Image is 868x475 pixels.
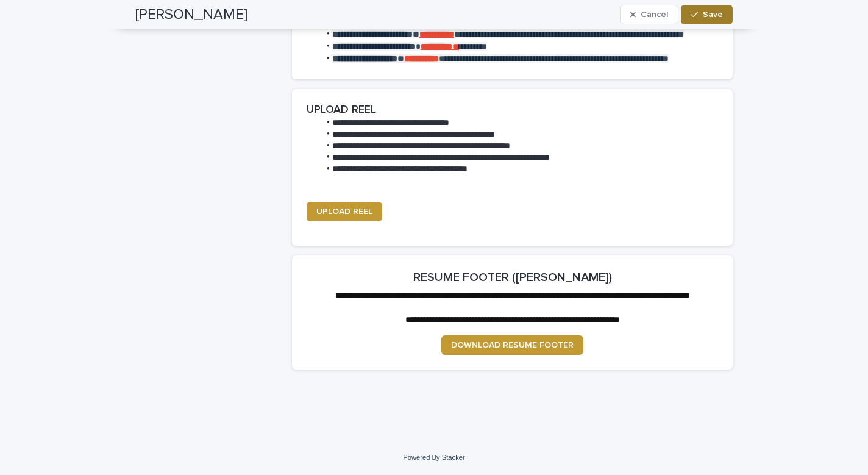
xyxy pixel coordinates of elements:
[135,6,247,24] h2: [PERSON_NAME]
[703,10,723,19] span: Save
[316,207,372,216] span: UPLOAD REEL
[681,5,733,24] button: Save
[403,454,464,461] a: Powered By Stacker
[307,104,376,117] h2: UPLOAD REEL
[451,341,574,349] span: DOWNLOAD RESUME FOOTER
[413,270,612,285] h2: RESUME FOOTER ([PERSON_NAME])
[620,5,678,24] button: Cancel
[307,202,382,221] a: UPLOAD REEL
[441,335,583,355] a: DOWNLOAD RESUME FOOTER
[641,10,668,19] span: Cancel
